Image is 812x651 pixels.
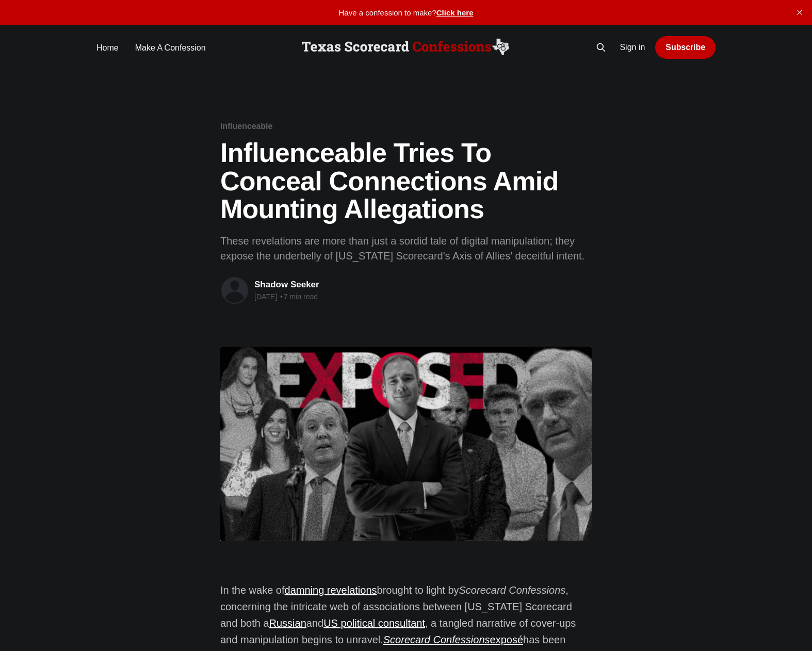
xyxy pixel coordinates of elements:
[220,276,249,305] a: Read more of Shadow Seeker
[285,584,377,596] a: damning revelations
[323,617,425,629] a: US political consultant
[269,617,306,629] a: Russian
[220,347,592,541] img: Influenceable Tries To Conceal Connections Amid Mounting Allegations
[655,36,716,59] a: Subscribe
[279,292,318,301] span: 7 min read
[715,600,812,651] iframe: portal-trigger
[220,139,592,223] h1: Influenceable Tries To Conceal Connections Amid Mounting Allegations
[620,42,645,53] a: Sign in
[299,37,513,58] img: Scorecard Confessions
[220,122,272,131] a: Influenceable
[220,234,592,264] p: These revelations are more than just a sordid tale of digital manipulation; they expose the under...
[436,8,474,17] a: Click here
[254,292,277,301] time: [DATE]
[339,8,436,17] span: Have a confession to make?
[135,41,206,55] a: Make A Confession
[593,39,609,56] button: Search this site
[280,292,283,301] span: •
[459,584,566,596] em: Scorecard Confessions
[791,4,808,21] button: close
[254,280,319,289] a: Shadow Seeker
[383,634,523,645] a: Scorecard Confessionsexposé
[383,634,490,645] em: Scorecard Confessions
[96,41,119,55] a: Home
